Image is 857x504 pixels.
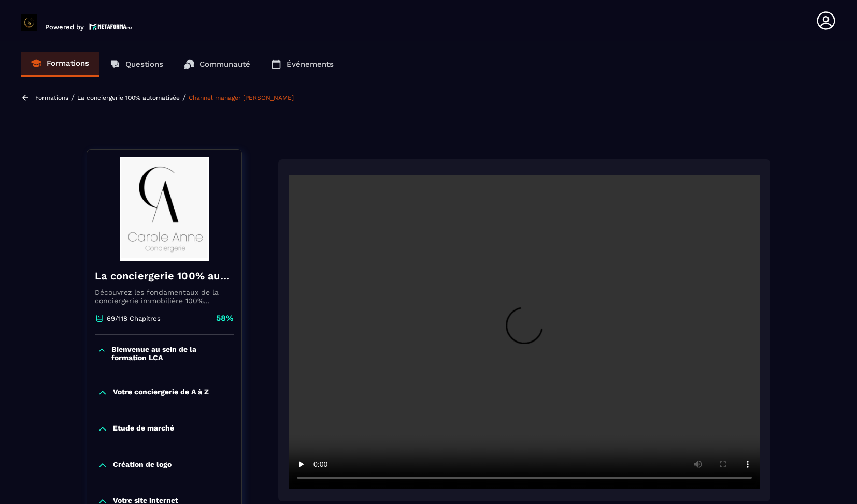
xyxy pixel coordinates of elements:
a: La conciergerie 100% automatisée [77,94,180,101]
a: Channel manager [PERSON_NAME] [189,94,294,101]
p: Questions [125,60,163,69]
p: Événements [287,60,334,69]
a: Événements [261,52,344,77]
a: Formations [21,52,99,77]
p: Bienvenue au sein de la formation LCA [111,345,231,362]
h4: La conciergerie 100% automatisée [95,269,234,283]
img: logo [89,22,133,31]
p: Powered by [45,23,84,31]
p: Etude de marché [113,424,174,434]
span: / [182,93,186,102]
p: Découvrez les fondamentaux de la conciergerie immobilière 100% automatisée. Cette formation est c... [95,288,234,305]
span: / [71,93,75,102]
p: 69/118 Chapitres [107,315,161,322]
a: Communauté [174,52,261,77]
p: Communauté [199,60,250,69]
a: Questions [99,52,174,77]
p: 58% [216,313,234,324]
p: Création de logo [113,460,172,470]
img: logo-branding [21,14,37,31]
img: banner [95,157,234,261]
p: Votre conciergerie de A à Z [113,388,209,398]
p: Formations [47,58,89,68]
a: Formations [35,94,68,101]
